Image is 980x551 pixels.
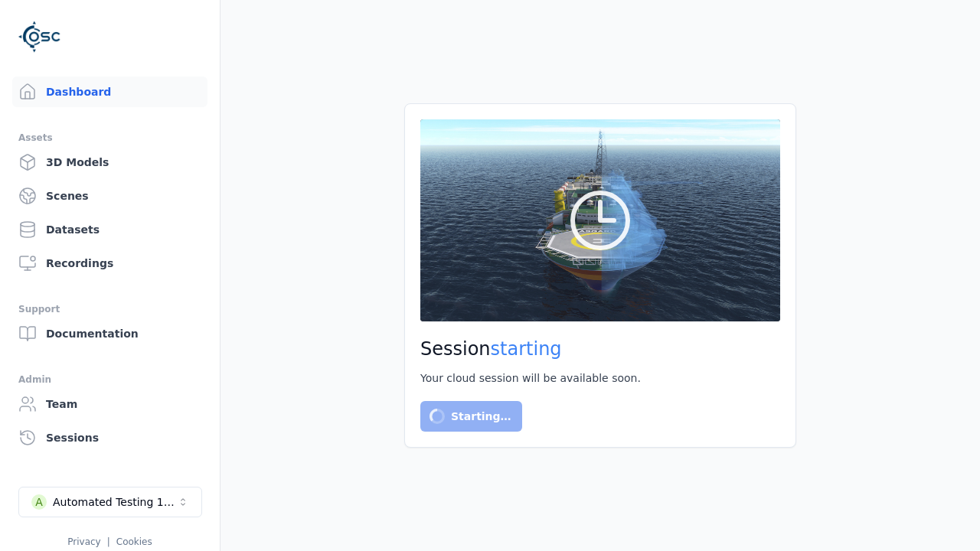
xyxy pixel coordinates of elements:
[12,422,207,453] a: Sessions
[12,181,207,211] a: Scenes
[12,389,207,419] a: Team
[18,15,61,58] img: Logo
[67,536,100,547] a: Privacy
[116,536,152,547] a: Cookies
[18,370,201,389] div: Admin
[12,248,207,279] a: Recordings
[491,338,562,360] span: starting
[12,77,207,107] a: Dashboard
[420,370,780,386] div: Your cloud session will be available soon.
[18,487,202,517] button: Select a workspace
[12,147,207,178] a: 3D Models
[420,337,780,361] h2: Session
[53,494,177,510] div: Automated Testing 1 - Playwright
[107,536,110,547] span: |
[420,401,522,432] button: Starting…
[18,129,201,147] div: Assets
[31,494,47,510] div: A
[12,214,207,245] a: Datasets
[18,300,201,318] div: Support
[12,318,207,349] a: Documentation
